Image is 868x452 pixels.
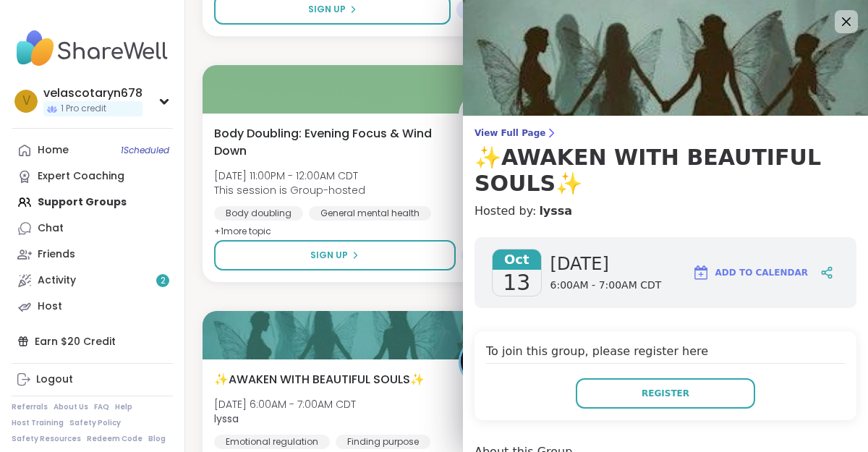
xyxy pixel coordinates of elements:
button: Register [576,378,755,409]
div: Earn $20 Credit [12,328,173,354]
a: Safety Policy [69,418,121,428]
span: This session is Group-hosted [214,183,365,197]
img: ShareWell Logomark [692,264,710,281]
button: Sign Up [214,240,456,270]
b: lyssa [214,412,239,426]
div: Home [38,143,69,158]
span: v [22,92,30,111]
a: View Full Page✨AWAKEN WITH BEAUTIFUL SOULS✨ [475,127,856,197]
a: Home1Scheduled [12,137,173,163]
a: Chat [12,216,173,242]
span: 2 [161,275,166,287]
a: Host [12,294,173,320]
span: ✨AWAKEN WITH BEAUTIFUL SOULS✨ [214,371,425,388]
span: Sign Up [308,3,346,16]
a: Activity2 [12,268,173,294]
img: ShareWell Nav Logo [12,23,173,74]
span: 13 [503,270,530,296]
span: Sign Up [310,249,348,262]
span: View Full Page [475,127,856,139]
h4: To join this group, please register here [486,343,845,364]
a: Help [115,402,132,412]
span: 1 Scheduled [121,145,169,156]
div: velascotaryn678 [43,85,142,101]
span: Register [642,387,689,400]
span: Oct [493,250,541,270]
span: Add to Calendar [715,266,808,279]
span: Body Doubling: Evening Focus & Wind Down [214,125,443,160]
div: Body doubling [214,206,303,221]
div: Chat [38,221,64,236]
a: Referrals [12,402,48,412]
div: Emotional regulation [214,435,330,449]
h4: Hosted by: [475,202,856,220]
div: Friends [38,247,75,262]
span: [DATE] 11:00PM - 12:00AM CDT [214,169,365,183]
div: General mental health [309,206,431,221]
span: [DATE] [550,252,662,276]
button: Add to Calendar [686,255,814,290]
a: Host Training [12,418,64,428]
a: FAQ [94,402,109,412]
div: Activity [38,273,76,288]
a: Safety Resources [12,434,81,444]
a: lyssa [539,202,572,220]
a: Blog [148,434,166,444]
a: Friends [12,242,173,268]
a: Logout [12,367,173,393]
span: [DATE] 6:00AM - 7:00AM CDT [214,397,356,412]
a: Redeem Code [87,434,142,444]
div: Host [38,299,62,314]
div: Finding purpose [336,435,430,449]
a: Expert Coaching [12,163,173,189]
span: 1 Pro credit [61,103,106,115]
img: lyssa [461,339,506,384]
span: 6:00AM - 7:00AM CDT [550,278,662,293]
img: ShareWell [461,93,506,138]
a: About Us [54,402,88,412]
div: Logout [36,372,73,387]
h3: ✨AWAKEN WITH BEAUTIFUL SOULS✨ [475,145,856,197]
div: Expert Coaching [38,169,124,184]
